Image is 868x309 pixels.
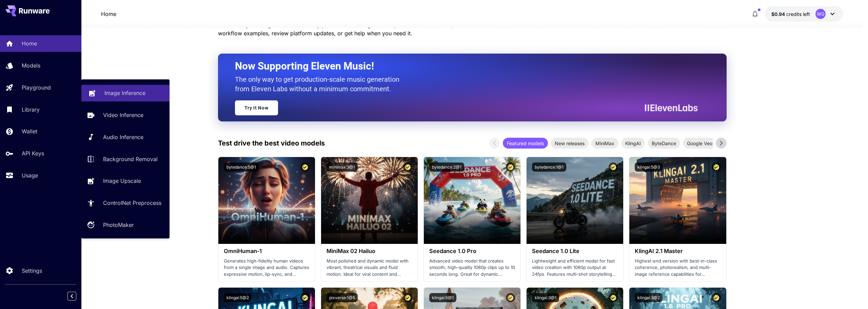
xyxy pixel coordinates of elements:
p: Usage [22,171,38,179]
button: Certified Model – Vetted for best performance and includes a commercial license. [609,162,618,172]
button: Certified Model – Vetted for best performance and includes a commercial license. [506,293,515,302]
button: Certified Model – Vetted for best performance and includes a commercial license. [403,293,412,302]
button: Certified Model – Vetted for best performance and includes a commercial license. [609,293,618,302]
button: bytedance:5@1 [224,162,259,172]
p: Most polished and dynamic model with vibrant, theatrical visuals and fluid motion. Ideal for vira... [327,258,412,278]
button: Certified Model – Vetted for best performance and includes a commercial license. [712,162,721,172]
span: credits left [786,11,810,17]
p: Background Removal [103,155,158,163]
a: Try It Now [235,100,278,115]
a: ControlNet Preprocess [81,195,170,211]
span: MiniMax [591,140,618,147]
button: bytedance:1@1 [532,162,566,172]
p: Library [22,105,40,114]
button: minimax:3@1 [327,162,358,172]
div: WG [815,9,826,19]
button: klingai:5@1 [429,293,456,302]
h3: KlingAI 2.1 Master [635,248,721,254]
img: alt [218,157,315,244]
p: Playground [22,83,51,92]
button: $0.93997 [765,6,843,22]
p: Audio Inference [103,133,143,141]
p: PhotoMaker [103,221,134,229]
p: Advanced video model that creates smooth, high-quality 1080p clips up to 10 seconds long. Great f... [429,258,515,278]
h3: OmniHuman‑1 [224,248,310,254]
a: PhotoMaker [81,217,170,233]
span: New releases [551,140,589,147]
p: Generates high-fidelity human videos from a single image and audio. Captures expressive motion, l... [224,258,310,278]
p: Settings [22,267,42,275]
button: bytedance:2@1 [429,162,464,172]
p: Image Upscale [103,177,141,185]
span: KlingAI [621,140,645,147]
p: Home [22,39,37,47]
a: Image Inference [81,85,170,101]
button: klingai:5@2 [224,293,252,302]
a: Video Inference [81,107,170,123]
p: Lightweight and efficient model for fast video creation with 1080p output at 24fps. Features mult... [532,258,618,278]
span: Google Veo [683,140,716,147]
p: The only way to get production-scale music generation from Eleven Labs without a minimum commitment. [235,75,405,94]
button: Certified Model – Vetted for best performance and includes a commercial license. [300,162,310,172]
button: klingai:3@1 [532,293,559,302]
button: klingai:5@3 [635,162,663,172]
span: ByteDance [648,140,680,147]
div: $0.93997 [771,11,810,18]
button: Collapse sidebar [67,292,76,301]
span: Featured models [503,140,548,147]
p: Home [101,10,116,18]
img: alt [424,157,520,244]
h2: Now Supporting Eleven Music! [235,60,693,73]
button: Certified Model – Vetted for best performance and includes a commercial license. [712,293,721,302]
p: ControlNet Preprocess [103,199,161,207]
p: Models [22,61,40,70]
button: Certified Model – Vetted for best performance and includes a commercial license. [300,293,310,302]
p: Test drive the best video models [218,138,325,148]
img: alt [527,157,623,244]
img: alt [629,157,726,244]
img: alt [321,157,418,244]
a: Image Upscale [81,173,170,189]
button: Certified Model – Vetted for best performance and includes a commercial license. [506,162,515,172]
p: Video Inference [103,111,143,119]
nav: breadcrumb [101,10,116,18]
p: Wallet [22,127,37,135]
div: Collapse sidebar [73,290,81,302]
p: Highest-end version with best-in-class coherence, photorealism, and multi-image reference capabil... [635,258,721,278]
h3: Seedance 1.0 Pro [429,248,515,254]
a: Background Removal [81,151,170,167]
h3: Seedance 1.0 Lite [532,248,618,254]
p: API Keys [22,149,44,157]
p: Image Inference [104,89,145,97]
span: $0.94 [771,11,786,17]
button: Certified Model – Vetted for best performance and includes a commercial license. [403,162,412,172]
button: klingai:3@2 [635,293,663,302]
a: Audio Inference [81,129,170,146]
button: pixverse:1@5 [327,293,358,302]
h3: MiniMax 02 Hailuo [327,248,412,254]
